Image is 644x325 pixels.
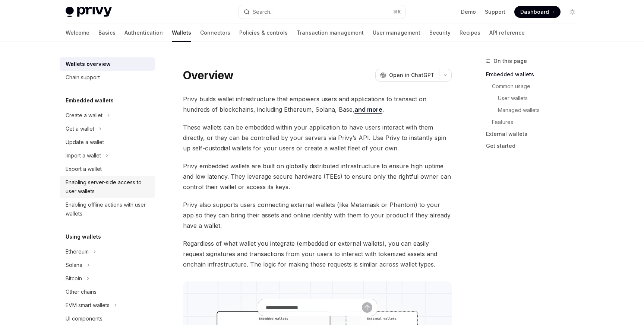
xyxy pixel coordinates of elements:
a: Enabling server-side access to user wallets [60,176,155,198]
div: Update a wallet [66,138,104,147]
div: Search... [253,7,274,16]
div: Other chains [66,287,97,296]
button: Toggle Import a wallet section [60,149,155,162]
button: Open in ChatGPT [375,69,439,82]
a: Authentication [124,24,163,42]
button: Toggle Ethereum section [60,245,155,258]
button: Toggle Get a wallet section [60,122,155,136]
a: Features [486,116,584,128]
span: Open in ChatGPT [389,71,435,79]
h5: Using wallets [66,232,101,241]
a: Welcome [66,24,89,42]
div: Bitcoin [66,274,82,283]
button: Send message [362,302,372,313]
h5: Embedded wallets [66,96,114,105]
div: Enabling server-side access to user wallets [66,178,151,196]
a: Enabling offline actions with user wallets [60,198,155,220]
a: Connectors [200,24,230,42]
span: Regardless of what wallet you integrate (embedded or external wallets), you can easily request si... [183,238,452,270]
a: Dashboard [514,6,561,18]
a: Embedded wallets [486,68,584,80]
a: Get started [486,140,584,152]
a: User wallets [486,92,584,104]
div: Enabling offline actions with user wallets [66,200,151,218]
a: Demo [461,8,476,16]
div: UI components [66,314,102,323]
a: Security [429,24,451,42]
span: ⌘ K [393,9,401,15]
a: Recipes [460,24,480,42]
span: Privy builds wallet infrastructure that empowers users and applications to transact on hundreds o... [183,94,452,115]
div: Solana [66,261,82,270]
span: Dashboard [520,8,549,16]
a: Transaction management [297,24,364,42]
div: Wallets overview [66,60,111,68]
a: Managed wallets [486,104,584,116]
a: and more [354,106,382,114]
div: Chain support [66,73,100,82]
a: Support [485,8,505,16]
a: Common usage [486,80,584,92]
span: These wallets can be embedded within your application to have users interact with them directly, ... [183,122,452,153]
span: Privy embedded wallets are built on globally distributed infrastructure to ensure high uptime and... [183,161,452,192]
a: Basics [98,24,116,42]
div: EVM smart wallets [66,301,110,310]
a: Policies & controls [239,24,288,42]
button: Toggle Bitcoin section [60,272,155,285]
a: Export a wallet [60,162,155,176]
div: Ethereum [66,247,89,256]
div: Get a wallet [66,124,94,133]
button: Toggle Create a wallet section [60,109,155,122]
a: Wallets [172,24,191,42]
a: API reference [489,24,525,42]
span: Privy also supports users connecting external wallets (like Metamask or Phantom) to your app so t... [183,200,452,231]
h1: Overview [183,68,233,82]
a: Update a wallet [60,136,155,149]
a: External wallets [486,128,584,140]
div: Create a wallet [66,111,102,120]
a: Wallets overview [60,57,155,71]
div: Export a wallet [66,165,102,173]
button: Open search [239,5,405,19]
span: On this page [493,57,527,66]
button: Toggle dark mode [566,6,578,18]
a: Other chains [60,285,155,299]
button: Toggle Solana section [60,258,155,272]
div: Import a wallet [66,151,101,160]
input: Ask a question... [266,299,362,316]
button: Toggle EVM smart wallets section [60,299,155,312]
a: User management [373,24,420,42]
img: light logo [66,7,112,17]
a: Chain support [60,71,155,84]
